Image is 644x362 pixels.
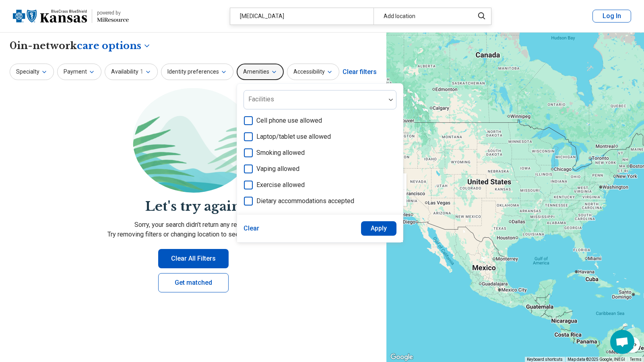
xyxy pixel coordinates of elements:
span: Exercise allowed [256,180,305,190]
div: [MEDICAL_DATA] [230,8,374,25]
span: Laptop/tablet use allowed [256,132,331,142]
a: Blue Cross Blue Shield Kansaspowered by [13,6,129,26]
button: Log In [592,10,631,23]
span: Map data ©2025 Google, INEGI [568,357,625,362]
a: Get matched [158,273,229,292]
span: Vaping allowed [256,164,299,174]
div: Open chat [610,330,634,354]
div: Add location [374,8,469,25]
span: care options [77,39,141,53]
button: Identity preferences [161,64,233,80]
h2: Let's try again [10,197,377,216]
button: Care options [77,39,151,53]
button: Amenities [237,64,284,80]
h1: 0 in-network [10,39,151,53]
a: Terms (opens in new tab) [630,357,642,362]
button: Availability1 [105,64,158,80]
div: Clear filters [343,62,377,82]
button: Apply [361,221,397,236]
span: Smoking allowed [256,148,305,158]
span: 1 [140,68,143,76]
div: powered by [97,9,129,16]
button: Clear [244,221,260,236]
button: Clear All Filters [158,249,229,268]
label: Facilities [248,95,274,103]
p: Sorry, your search didn’t return any results. Try removing filters or changing location to see mo... [10,220,377,239]
button: Accessibility [287,64,339,80]
span: Dietary accommodations accepted [256,196,354,206]
button: Specialty [10,64,54,80]
span: Cell phone use allowed [256,116,322,125]
img: Blue Cross Blue Shield Kansas [13,6,87,26]
button: Payment [57,64,101,80]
